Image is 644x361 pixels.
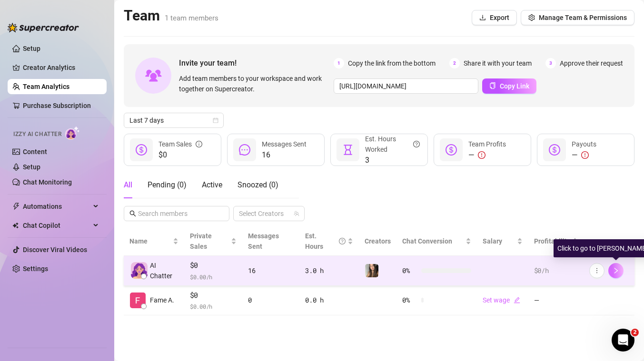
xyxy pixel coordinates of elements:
span: Private Sales [190,232,212,250]
div: Est. Hours Worked [365,134,420,155]
span: Approve their request [560,58,623,68]
span: Add team members to your workspace and work together on Supercreator. [179,73,330,94]
span: edit [514,297,520,303]
span: Invite your team! [179,57,334,69]
img: izzy-ai-chatter-avatar-DDCN_rTZ.svg [131,262,148,279]
span: Payouts [572,140,596,148]
span: 1 [334,58,344,68]
div: 3.0 h [305,265,353,276]
img: Bella🫧 [365,264,378,277]
span: Name [129,236,171,246]
span: Messages Sent [248,232,279,250]
th: Name [124,227,184,256]
span: Fame A. [150,295,174,305]
span: $ 0.00 /h [190,302,237,311]
span: AI Chatter [150,260,178,281]
input: Search members [138,208,216,219]
div: — [468,149,506,161]
span: exclamation-circle [581,151,589,159]
span: info-circle [196,139,202,149]
span: $0 [190,260,237,271]
span: Export [490,14,509,21]
span: Copy Link [500,82,529,90]
span: download [479,14,486,21]
span: more [594,267,600,274]
span: 2 [449,58,460,68]
span: dollar-circle [446,144,457,156]
div: Team Sales [159,139,202,149]
div: 0.0 h [305,295,353,305]
span: hourglass [342,144,354,156]
span: 16 [262,149,307,161]
h2: Team [124,7,218,25]
span: question-circle [339,231,346,252]
a: Purchase Subscription [23,98,99,113]
span: 1 team members [165,14,218,22]
span: 3 [545,58,556,68]
span: Copy the link from the bottom [348,58,436,68]
span: 0 % [402,265,417,276]
span: $ 0.00 /h [190,272,237,282]
div: 0 [248,295,294,305]
div: 16 [248,265,294,276]
img: Fame Agency [130,293,146,308]
span: right [613,267,619,274]
span: calendar [213,117,218,123]
button: Export [472,10,517,25]
span: Snoozed ( 0 ) [238,180,278,189]
span: 3 [365,155,420,166]
span: Last 7 days [129,113,218,127]
img: Chat Copilot [12,222,19,229]
span: Salary [483,237,502,245]
button: Copy Link [482,78,536,94]
a: Setup [23,163,40,171]
span: copy [489,82,496,89]
span: Manage Team & Permissions [539,14,627,21]
a: Discover Viral Videos [23,246,87,254]
a: Creator Analytics [23,60,99,75]
span: Automations [23,199,90,214]
span: 0 % [402,295,417,305]
span: Chat Copilot [23,218,90,233]
a: Chat Monitoring [23,178,72,186]
span: thunderbolt [12,203,20,210]
span: exclamation-circle [478,151,485,159]
div: All [124,179,132,191]
button: Manage Team & Permissions [521,10,634,25]
iframe: Intercom live chat [612,329,634,351]
div: — [572,149,596,161]
a: Content [23,148,47,156]
div: Pending ( 0 ) [148,179,187,191]
span: Share it with your team [464,58,532,68]
span: Active [202,180,222,189]
div: $0 /h [534,265,578,276]
span: question-circle [413,134,420,155]
div: Est. Hours [305,231,346,252]
span: Izzy AI Chatter [13,130,61,139]
span: 2 [631,329,639,336]
a: Setup [23,45,40,52]
span: dollar-circle [549,144,560,156]
span: message [239,144,250,156]
a: Set wageedit [483,296,520,304]
span: setting [528,14,535,21]
a: Team Analytics [23,83,69,90]
img: AI Chatter [65,126,80,140]
span: Messages Sent [262,140,307,148]
img: logo-BBDzfeDw.svg [8,23,79,32]
span: Profitability [534,237,570,245]
span: Chat Conversion [402,237,452,245]
a: Settings [23,265,48,273]
span: Team Profits [468,140,506,148]
span: search [129,210,136,217]
span: dollar-circle [136,144,147,156]
span: team [294,211,299,216]
span: $0 [190,290,237,301]
th: Creators [359,227,396,256]
span: $0 [159,149,202,161]
td: — [528,286,584,316]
